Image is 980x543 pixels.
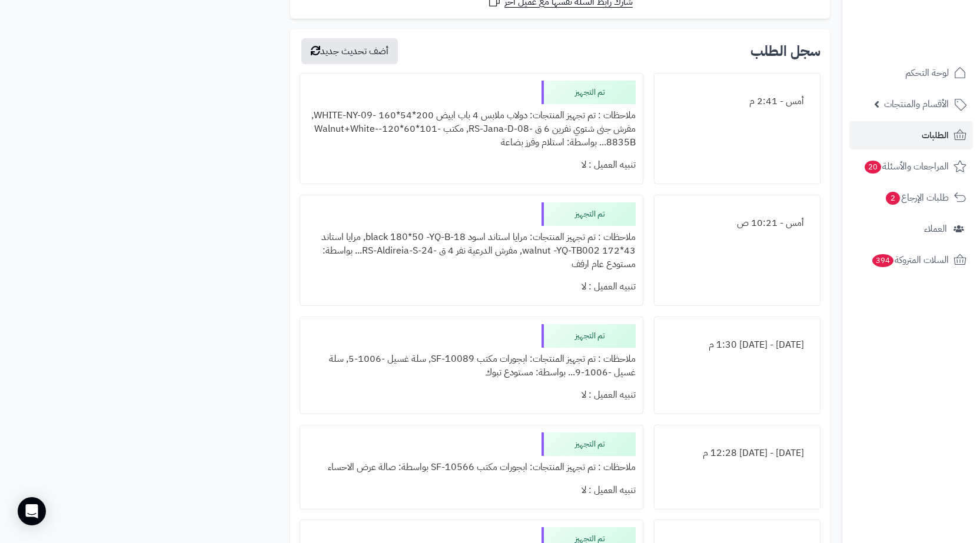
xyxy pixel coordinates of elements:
[849,215,973,243] a: العملاء
[922,127,949,144] span: الطلبات
[542,202,636,226] div: تم التجهيز
[662,212,813,235] div: أمس - 10:21 ص
[307,384,636,407] div: تنبيه العميل : لا
[884,96,949,112] span: الأقسام والمنتجات
[865,161,881,174] span: 20
[849,59,973,87] a: لوحة التحكم
[905,65,949,81] span: لوحة التحكم
[849,184,973,212] a: طلبات الإرجاع2
[849,121,973,149] a: الطلبات
[885,189,949,206] span: طلبات الإرجاع
[542,324,636,348] div: تم التجهيز
[863,158,949,175] span: المراجعات والأسئلة
[307,348,636,384] div: ملاحظات : تم تجهيز المنتجات: ابجورات مكتب SF-10089, سلة غسيل -1006-5, سلة غسيل -1006-9... بواسطة:...
[849,152,973,181] a: المراجعات والأسئلة20
[886,192,900,205] span: 2
[871,252,949,268] span: السلات المتروكة
[662,442,813,465] div: [DATE] - [DATE] 12:28 م
[662,90,813,113] div: أمس - 2:41 م
[542,432,636,456] div: تم التجهيز
[750,44,820,58] h3: سجل الطلب
[307,154,636,176] div: تنبيه العميل : لا
[662,334,813,357] div: [DATE] - [DATE] 1:30 م
[307,456,636,479] div: ملاحظات : تم تجهيز المنتجات: ابجورات مكتب SF-10566 بواسطة: صالة عرض الاحساء
[872,254,893,267] span: 394
[18,497,46,525] div: Open Intercom Messenger
[301,38,398,64] button: أضف تحديث جديد
[307,226,636,276] div: ملاحظات : تم تجهيز المنتجات: مرايا استاند اسود black 180*50 -YQ-B-18, مرايا استاند 43*172 walnut ...
[307,275,636,298] div: تنبيه العميل : لا
[542,81,636,104] div: تم التجهيز
[849,246,973,274] a: السلات المتروكة394
[924,221,947,237] span: العملاء
[307,104,636,154] div: ملاحظات : تم تجهيز المنتجات: دولاب ملابس 4 باب ابيض 200*54*160 -WHITE-NY-09, مفرش جنى شتوي نفرين ...
[307,479,636,502] div: تنبيه العميل : لا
